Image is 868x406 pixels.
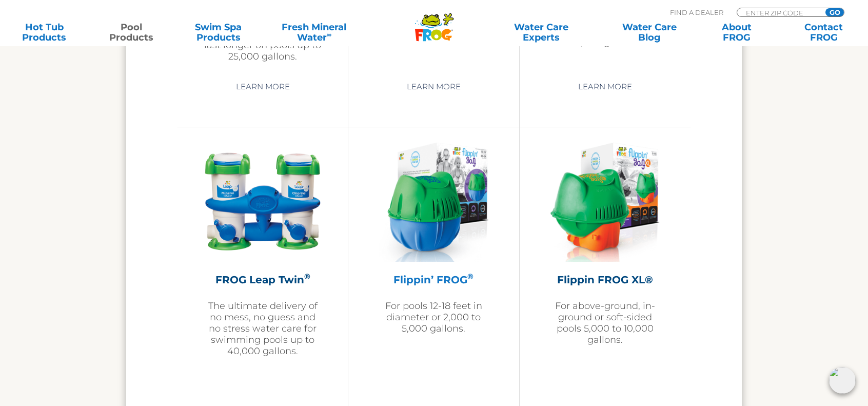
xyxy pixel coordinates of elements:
a: Learn More [566,78,644,96]
a: Learn More [395,78,472,96]
sup: ® [304,272,310,281]
img: InfuzerTwin-300x300.png [203,143,322,262]
a: ContactFROG [790,22,858,43]
h2: Flippin’ FROG [374,272,493,287]
a: Learn More [224,78,302,96]
sup: ∞ [327,30,332,38]
img: openIcon [829,367,856,394]
a: Fresh MineralWater∞ [272,22,357,43]
input: Zip Code Form [745,8,814,17]
a: Swim SpaProducts [185,22,252,43]
h2: FROG Leap Twin [203,272,322,287]
a: Water CareExperts [486,22,596,43]
p: For pools 12-18 feet in diameter or 2,000 to 5,000 gallons. [374,300,493,334]
a: PoolProducts [97,22,165,43]
img: flippin-frog-featured-img-277x300.png [379,143,488,262]
input: GO [825,8,844,16]
p: The ultimate delivery of no mess, no guess and no stress water care for swimming pools up to 40,0... [203,300,322,357]
h2: Flippin FROG XL® [545,272,665,287]
a: Hot TubProducts [10,22,78,43]
img: flippin-frog-xl-featured-img-v2-275x300.png [550,143,660,262]
p: Find A Dealer [670,8,723,17]
a: AboutFROG [703,22,771,43]
a: Water CareBlog [616,22,683,43]
p: For above-ground, in-ground or soft-sided pools 5,000 to 10,000 gallons. [545,300,665,345]
sup: ® [467,272,474,281]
